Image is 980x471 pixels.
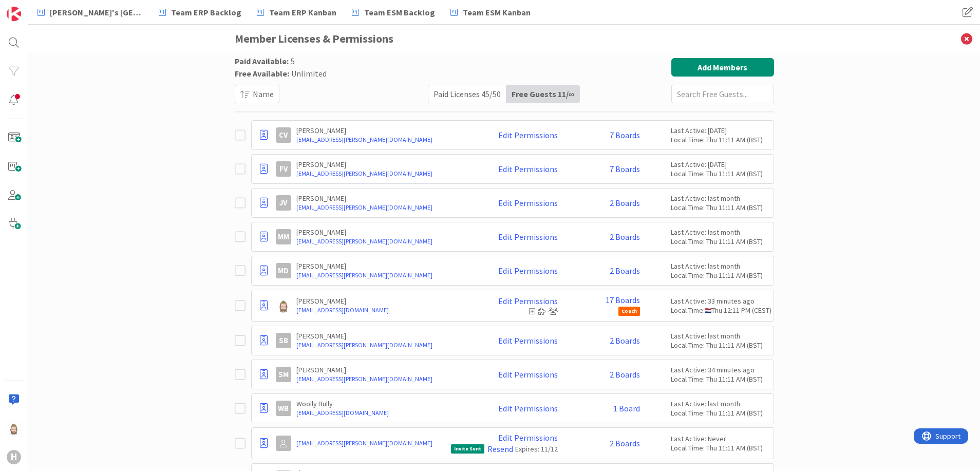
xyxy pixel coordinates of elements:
[671,228,768,237] div: Last Active: last month
[276,333,291,348] div: SB
[610,198,640,208] a: 2 Boards
[610,266,640,275] a: 2 Boards
[671,374,768,384] div: Local Time: Thu 11:11 AM (BST)
[610,439,640,448] a: 2 Boards
[235,25,774,53] h3: Member Licenses & Permissions
[171,6,241,18] span: Team ERP Backlog
[613,404,640,413] a: 1 Board
[7,421,21,436] img: Rv
[296,126,476,135] p: [PERSON_NAME]
[296,399,476,408] p: Woolly Bully
[296,228,476,237] p: [PERSON_NAME]
[671,408,768,418] div: Local Time: Thu 11:11 AM (BST)
[444,3,537,22] a: Team ESM Kanban
[671,296,768,306] div: Last Active: 33 minutes ago
[671,399,768,408] div: Last Active: last month
[498,232,558,241] a: Edit Permissions
[610,232,640,241] a: 2 Boards
[498,336,558,345] a: Edit Permissions
[291,68,327,79] span: Unlimited
[235,68,289,79] span: Free Available:
[618,307,640,316] span: Coach
[671,169,768,178] div: Local Time: Thu 11:11 AM (BST)
[50,6,143,18] span: [PERSON_NAME]'s [GEOGRAPHIC_DATA]
[276,195,291,211] div: JV
[671,261,768,271] div: Last Active: last month
[498,164,558,174] a: Edit Permissions
[671,271,768,280] div: Local Time: Thu 11:11 AM (BST)
[269,6,336,18] span: Team ERP Kanban
[506,85,579,103] div: Free Guests 11 / ∞
[7,7,21,21] img: Visit kanbanzone.com
[153,3,248,22] a: Team ERP Backlog
[235,56,289,66] span: Paid Available:
[451,444,484,454] span: Invite Sent
[610,164,640,174] a: 7 Boards
[498,370,558,379] a: Edit Permissions
[7,450,21,464] div: H
[296,341,476,350] a: [EMAIL_ADDRESS][PERSON_NAME][DOMAIN_NAME]
[276,161,291,177] div: Fv
[296,374,476,384] a: [EMAIL_ADDRESS][PERSON_NAME][DOMAIN_NAME]
[276,229,291,244] div: MM
[276,263,291,278] div: Md
[296,160,476,169] p: [PERSON_NAME]
[296,203,476,212] a: [EMAIL_ADDRESS][PERSON_NAME][DOMAIN_NAME]
[705,308,711,313] img: nl.png
[671,58,774,77] button: Add Members
[235,85,279,103] button: Name
[671,194,768,203] div: Last Active: last month
[498,404,558,413] a: Edit Permissions
[671,306,768,315] div: Local Time: Thu 12:11 PM (CEST)
[276,367,291,382] div: SM
[296,271,476,280] a: [EMAIL_ADDRESS][PERSON_NAME][DOMAIN_NAME]
[276,298,291,313] img: Rv
[498,266,558,275] a: Edit Permissions
[346,3,441,22] a: Team ESM Backlog
[671,85,774,103] input: Search Free Guests...
[296,408,476,418] a: [EMAIL_ADDRESS][DOMAIN_NAME]
[610,370,640,379] a: 2 Boards
[296,237,476,246] a: [EMAIL_ADDRESS][PERSON_NAME][DOMAIN_NAME]
[671,126,768,135] div: Last Active: [DATE]
[428,85,506,103] div: Paid Licenses 45 / 50
[22,2,47,14] span: Support
[606,295,640,305] a: 17 Boards
[296,296,476,306] p: [PERSON_NAME]
[251,3,343,22] a: Team ERP Kanban
[671,434,768,443] div: Last Active: Never
[253,88,274,100] span: Name
[671,331,768,341] div: Last Active: last month
[610,336,640,345] a: 2 Boards
[276,401,291,416] div: WB
[296,261,476,271] p: [PERSON_NAME]
[610,130,640,140] a: 7 Boards
[463,6,531,18] span: Team ESM Kanban
[276,127,291,143] div: Cv
[671,237,768,246] div: Local Time: Thu 11:11 AM (BST)
[515,444,558,454] div: Expires: 11/12
[671,203,768,212] div: Local Time: Thu 11:11 AM (BST)
[498,296,558,306] a: Edit Permissions
[296,306,476,315] a: [EMAIL_ADDRESS][DOMAIN_NAME]
[296,439,446,448] a: [EMAIL_ADDRESS][PERSON_NAME][DOMAIN_NAME]
[671,160,768,169] div: Last Active: [DATE]
[498,130,558,140] a: Edit Permissions
[487,444,513,454] a: Resend
[291,56,295,66] span: 5
[671,365,768,374] div: Last Active: 34 minutes ago
[296,169,476,178] a: [EMAIL_ADDRESS][PERSON_NAME][DOMAIN_NAME]
[296,331,476,341] p: [PERSON_NAME]
[296,194,476,203] p: [PERSON_NAME]
[31,3,149,22] a: [PERSON_NAME]'s [GEOGRAPHIC_DATA]
[296,135,476,144] a: [EMAIL_ADDRESS][PERSON_NAME][DOMAIN_NAME]
[498,198,558,208] a: Edit Permissions
[296,365,476,374] p: [PERSON_NAME]
[671,135,768,144] div: Local Time: Thu 11:11 AM (BST)
[671,341,768,350] div: Local Time: Thu 11:11 AM (BST)
[498,433,558,442] a: Edit Permissions
[364,6,435,18] span: Team ESM Backlog
[671,443,768,453] div: Local Time: Thu 11:11 AM (BST)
